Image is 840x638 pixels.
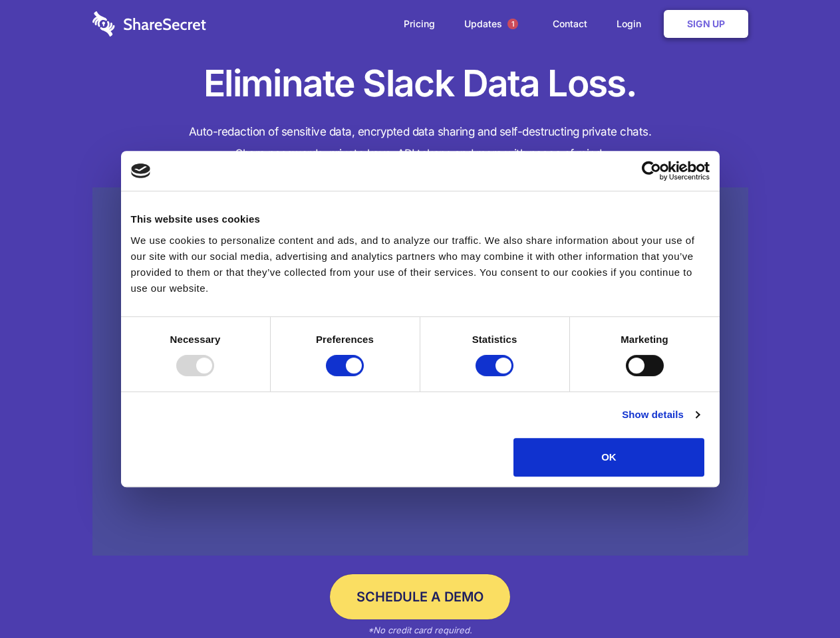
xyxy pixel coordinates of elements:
a: Pricing [390,3,448,45]
a: Usercentrics Cookiebot - opens in a new window [593,161,710,181]
strong: Statistics [472,334,517,345]
span: 1 [507,19,518,29]
strong: Preferences [316,334,374,345]
img: logo [131,163,151,178]
a: Show details [622,407,699,423]
a: Sign Up [664,10,748,38]
a: Wistia video thumbnail [92,187,748,556]
h1: Eliminate Slack Data Loss. [92,60,748,108]
img: logo-wordmark-white-trans-d4663122ce5f474addd5e946df7df03e33cb6a1c49d2221995e7729f52c070b2.svg [92,11,206,37]
strong: Marketing [621,334,668,345]
h4: Auto-redaction of sensitive data, encrypted data sharing and self-destructing private chats. Shar... [92,121,748,165]
div: We use cookies to personalize content and ads, and to analyze our traffic. We also share informat... [131,233,710,296]
a: Schedule a Demo [330,574,510,619]
strong: Necessary [170,334,221,345]
em: *No credit card required. [368,625,472,635]
button: OK [513,438,704,477]
div: This website uses cookies [131,211,710,227]
a: Login [603,3,661,45]
a: Contact [539,3,601,45]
